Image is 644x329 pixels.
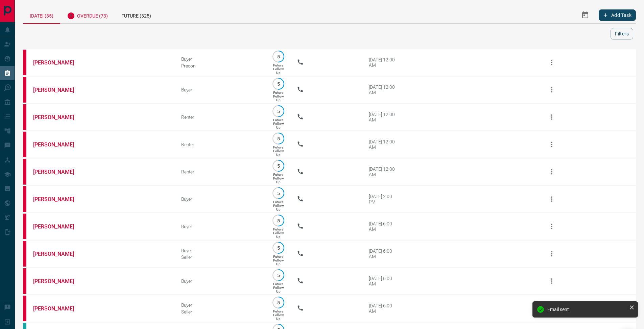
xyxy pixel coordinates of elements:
[23,214,26,239] div: property.ca
[181,63,260,68] div: Precon
[33,223,84,230] a: [PERSON_NAME]
[181,196,260,202] div: Buyer
[33,169,84,175] a: [PERSON_NAME]
[181,248,260,253] div: Buyer
[273,173,284,184] p: Future Follow Up
[33,59,84,66] a: [PERSON_NAME]
[33,305,84,312] a: [PERSON_NAME]
[23,132,26,157] div: property.ca
[276,191,281,196] p: 5
[23,186,26,212] div: property.ca
[273,200,284,211] p: Future Follow Up
[369,166,398,177] div: [DATE] 12:00 AM
[181,254,260,260] div: Seller
[23,159,26,185] div: property.ca
[273,145,284,157] p: Future Follow Up
[369,194,398,204] div: [DATE] 2:00 PM
[181,302,260,308] div: Buyer
[369,139,398,150] div: [DATE] 12:00 AM
[23,241,26,267] div: property.ca
[181,114,260,120] div: Renter
[273,309,284,321] p: Future Follow Up
[599,9,636,21] button: Add Task
[181,278,260,284] div: Buyer
[181,309,260,314] div: Seller
[276,218,281,223] p: 5
[273,63,284,75] p: Future Follow Up
[276,163,281,168] p: 5
[273,282,284,293] p: Future Follow Up
[115,7,158,23] div: Future (325)
[276,300,281,305] p: 5
[33,251,84,257] a: [PERSON_NAME]
[33,196,84,202] a: [PERSON_NAME]
[181,56,260,62] div: Buyer
[369,57,398,68] div: [DATE] 12:00 AM
[276,109,281,114] p: 5
[547,307,626,312] div: Email sent
[23,296,26,321] div: property.ca
[181,87,260,92] div: Buyer
[181,142,260,147] div: Renter
[276,81,281,86] p: 5
[181,169,260,174] div: Renter
[23,50,26,75] div: property.ca
[369,276,398,286] div: [DATE] 6:00 AM
[181,224,260,229] div: Buyer
[273,255,284,266] p: Future Follow Up
[23,268,26,294] div: property.ca
[23,7,60,24] div: [DATE] (35)
[369,84,398,95] div: [DATE] 12:00 AM
[33,141,84,148] a: [PERSON_NAME]
[60,7,115,23] div: Overdue (73)
[611,28,633,39] button: Filters
[276,273,281,278] p: 5
[276,245,281,250] p: 5
[273,227,284,239] p: Future Follow Up
[369,112,398,122] div: [DATE] 12:00 AM
[33,87,84,93] a: [PERSON_NAME]
[369,248,398,259] div: [DATE] 6:00 AM
[33,114,84,120] a: [PERSON_NAME]
[369,221,398,232] div: [DATE] 6:00 AM
[577,7,593,23] button: Select Date Range
[23,77,26,103] div: property.ca
[33,278,84,284] a: [PERSON_NAME]
[23,104,26,130] div: property.ca
[273,118,284,129] p: Future Follow Up
[369,303,398,314] div: [DATE] 6:00 AM
[276,136,281,141] p: 5
[273,91,284,102] p: Future Follow Up
[276,54,281,59] p: 5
